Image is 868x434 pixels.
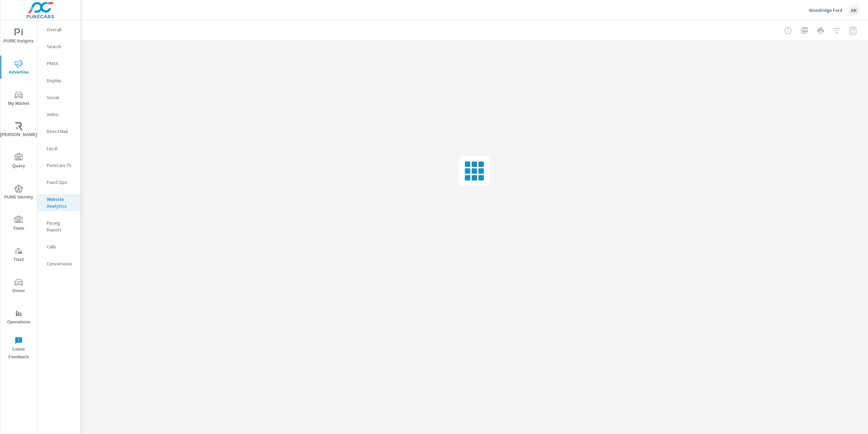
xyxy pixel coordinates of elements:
p: Search [47,43,75,50]
p: Calls [47,243,75,250]
div: Local [37,143,80,153]
p: Local [47,145,75,152]
span: Advertise [2,60,35,76]
p: PureCars TV [47,162,75,169]
span: Driver [2,278,35,295]
div: Fixed Ops [37,177,80,187]
p: Display [47,77,75,84]
p: Social [47,94,75,101]
div: Conversions [37,259,80,269]
p: Conversions [47,260,75,267]
div: Calls [37,242,80,252]
p: PMAX [47,60,75,67]
span: Operations [2,309,35,326]
span: PURE Identity [2,185,35,201]
span: PURE Insights [2,29,35,45]
span: Leave Feedback [2,337,35,361]
p: Fixed Ops [47,179,75,186]
div: Pacing Report [37,218,80,235]
div: nav menu [0,20,37,364]
div: PMAX [37,58,80,69]
p: Video [47,111,75,118]
div: PureCars TV [37,160,80,170]
div: Website Analytics [37,194,80,211]
div: Display [37,75,80,86]
div: AK [848,4,860,16]
div: Search [37,41,80,52]
span: [PERSON_NAME] [2,122,35,139]
span: Tools [2,216,35,232]
div: Video [37,109,80,119]
p: Website Analytics [47,196,75,209]
p: Overall [47,26,75,33]
p: Direct Mail [47,128,75,135]
div: Direct Mail [37,126,80,136]
div: Overall [37,24,80,35]
span: Query [2,153,35,170]
span: My Market [2,91,35,108]
p: Woodridge Ford [809,7,842,13]
p: Pacing Report [47,220,75,233]
span: Tier2 [2,247,35,264]
div: Social [37,92,80,102]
